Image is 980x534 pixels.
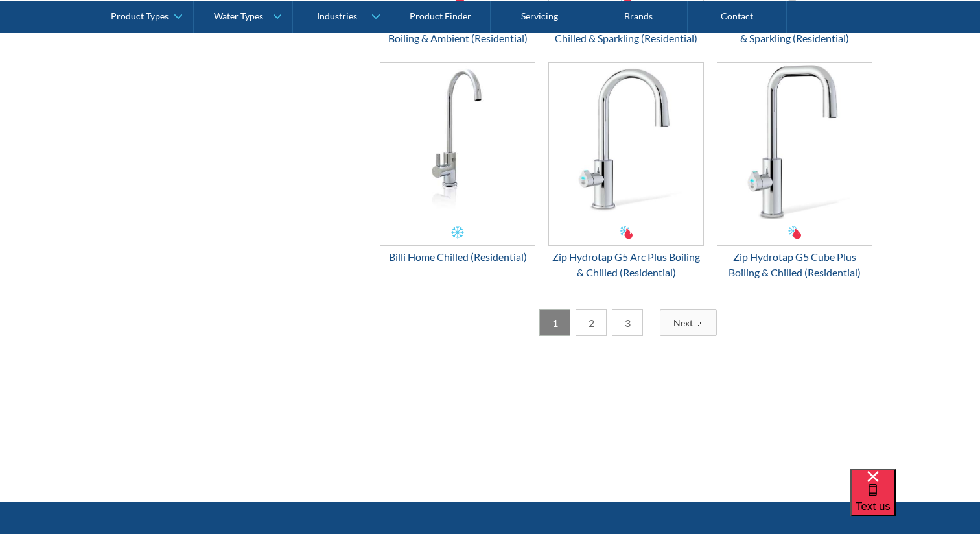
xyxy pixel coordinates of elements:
div: Zip Hydrotap G5 Cube Plus Boiling & Chilled (Residential) [717,249,872,280]
div: Billi Home Chilled (Residential) [380,249,535,265]
img: Zip Hydrotap G5 Cube Plus Boiling & Chilled (Residential) [717,63,872,219]
a: 3 [612,309,643,336]
div: Next [673,316,693,330]
div: List [380,309,872,336]
div: Industries [317,10,357,21]
a: 2 [576,309,607,336]
img: Zip Hydrotap G5 Arc Plus Boiling & Chilled (Residential) [549,63,703,219]
img: Billi Home Chilled (Residential) [380,63,535,219]
a: Zip Hydrotap G5 Cube Plus Boiling & Chilled (Residential)Zip Hydrotap G5 Cube Plus Boiling & Chil... [717,62,872,280]
div: Zip Hydrotap G5 Arc Plus Boiling & Chilled (Residential) [548,249,704,280]
a: 1 [539,309,570,336]
a: Zip Hydrotap G5 Arc Plus Boiling & Chilled (Residential)Zip Hydrotap G5 Arc Plus Boiling & Chille... [548,62,704,280]
div: Water Types [214,10,263,21]
a: Billi Home Chilled (Residential)Billi Home Chilled (Residential) [380,62,535,265]
iframe: podium webchat widget bubble [850,469,980,534]
div: Product Types [111,10,169,21]
a: Next Page [660,309,717,336]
